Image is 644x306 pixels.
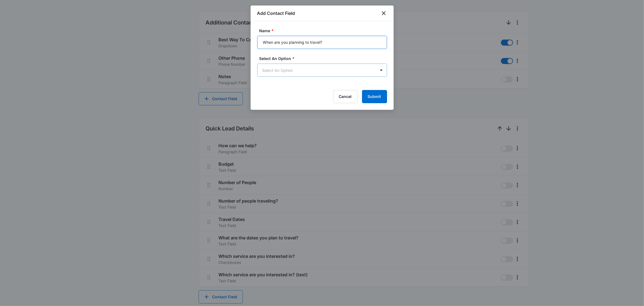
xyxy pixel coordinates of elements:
label: Name [259,28,389,34]
input: Name [257,36,387,49]
button: Submit [362,90,387,103]
h1: Add Contact Field [257,10,295,17]
button: close [380,10,387,17]
label: Select An Option [259,56,389,61]
button: Cancel [333,90,358,103]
